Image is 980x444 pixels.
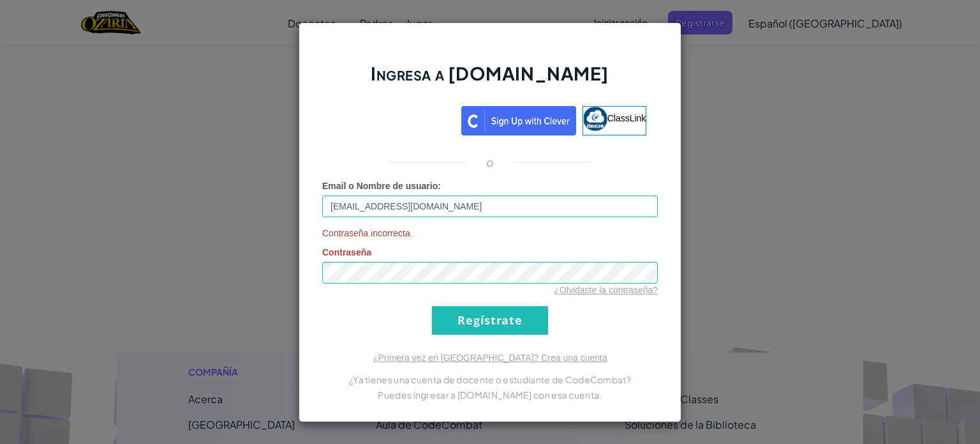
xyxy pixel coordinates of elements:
p: ¿Ya tienes una cuenta de docente o estudiante de CodeCombat? [322,372,658,387]
label: : [322,180,441,192]
iframe: Botón de Acceder con Google [327,105,461,133]
img: clever_sso_button@2x.png [461,106,576,135]
a: ¿Primera vez en [GEOGRAPHIC_DATA]? Crea una cuenta [373,353,607,363]
input: Regístrate [432,306,548,335]
span: ClassLink [607,112,646,123]
span: Contraseña [322,247,371,257]
img: classlink-logo-small.png [583,107,607,131]
span: Contraseña incorrecta [322,227,658,240]
p: o [486,155,494,170]
a: ¿Olvidaste la contraseña? [554,285,658,295]
p: Puedes ingresar a [DOMAIN_NAME] con esa cuenta. [322,387,658,402]
h2: Ingresa a [DOMAIN_NAME] [322,61,658,98]
span: Email o Nombre de usuario [322,181,438,191]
